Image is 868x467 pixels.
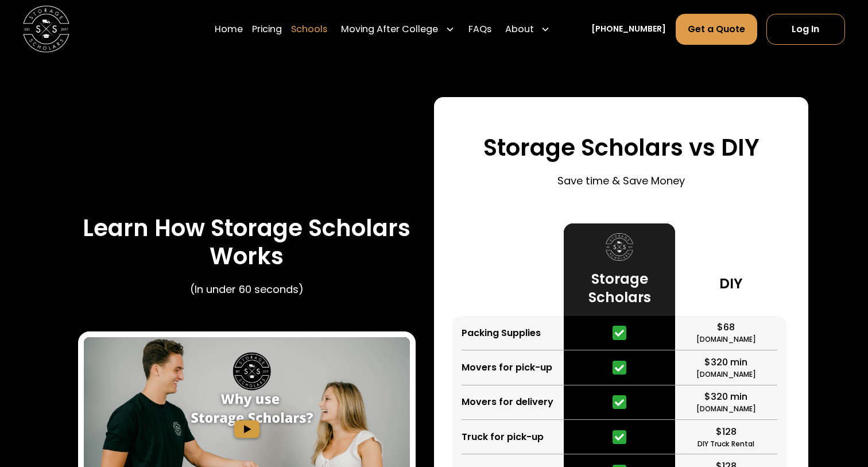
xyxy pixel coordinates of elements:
a: Log In [766,13,845,44]
h3: DIY [719,275,742,292]
h3: Storage Scholars vs DIY [483,134,759,161]
div: Truck for pick-up [462,430,544,444]
img: Storage Scholars main logo [23,6,69,52]
a: home [23,6,69,52]
div: Moving After College [336,13,459,45]
div: [DOMAIN_NAME] [696,334,756,345]
div: $320 min [704,390,747,404]
div: [DOMAIN_NAME] [696,369,756,380]
div: About [501,13,555,45]
div: Movers for pick-up [462,361,552,375]
h3: Learn How Storage Scholars Works [78,214,416,270]
p: (In under 60 seconds) [190,281,304,297]
p: Save time & Save Money [557,173,685,188]
img: Storage Scholars logo. [606,233,633,261]
a: [PHONE_NUMBER] [591,23,666,35]
div: $128 [716,425,737,439]
a: Pricing [252,13,282,45]
div: About [505,22,534,36]
a: FAQs [468,13,491,45]
div: Packing Supplies [462,326,541,340]
a: Schools [291,13,327,45]
div: Moving After College [341,22,438,36]
div: $320 min [704,356,747,369]
div: Movers for delivery [462,395,553,409]
div: $68 [717,321,735,334]
div: [DOMAIN_NAME] [696,404,756,414]
div: DIY Truck Rental [697,439,754,449]
a: Home [215,13,243,45]
a: Get a Quote [676,13,757,44]
h3: Storage Scholars [573,270,666,306]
